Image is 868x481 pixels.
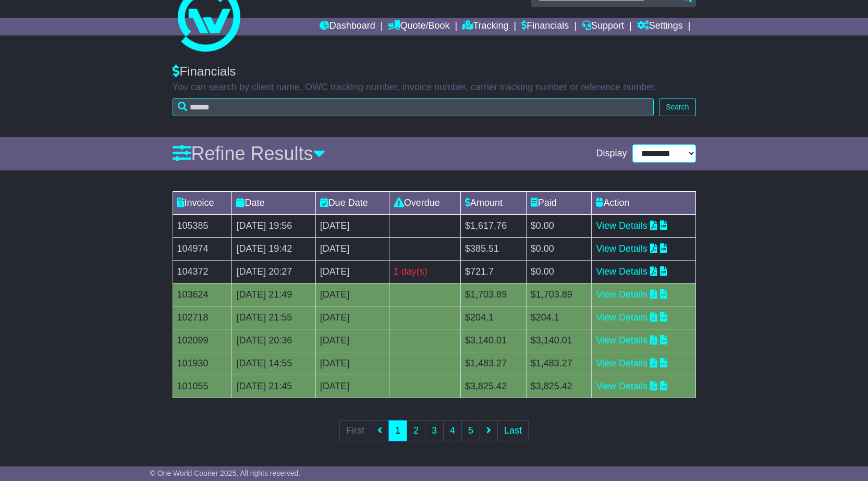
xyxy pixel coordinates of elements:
td: [DATE] 14:55 [232,352,315,375]
td: [DATE] 21:55 [232,306,315,329]
td: Overdue [389,191,460,214]
td: $0.00 [526,260,592,283]
td: [DATE] 20:27 [232,260,315,283]
div: 1 day(s) [394,265,456,279]
td: Due Date [315,191,389,214]
td: $3,140.01 [526,329,592,352]
td: $204.1 [461,306,527,329]
a: View Details [596,243,647,254]
a: 2 [407,420,425,441]
a: View Details [596,289,647,300]
td: 104372 [173,260,232,283]
td: $1,703.89 [461,283,527,306]
td: $1,703.89 [526,283,592,306]
a: 1 [388,420,407,441]
a: View Details [596,358,647,368]
td: $1,483.27 [526,352,592,375]
td: $1,617.76 [461,214,527,237]
td: 104974 [173,237,232,260]
td: [DATE] 20:36 [232,329,315,352]
td: [DATE] 21:49 [232,283,315,306]
td: Paid [526,191,592,214]
td: $385.51 [461,237,527,260]
a: Refine Results [173,143,325,164]
span: Display [596,148,627,159]
td: $3,825.42 [526,375,592,398]
td: [DATE] [315,237,389,260]
td: [DATE] [315,329,389,352]
td: 102099 [173,329,232,352]
td: $0.00 [526,237,592,260]
td: Date [232,191,315,214]
a: Last [497,420,529,441]
a: Support [582,18,624,35]
td: $721.7 [461,260,527,283]
td: [DATE] [315,306,389,329]
a: Settings [637,18,683,35]
a: Tracking [462,18,508,35]
div: Financials [173,64,696,79]
td: [DATE] [315,352,389,375]
td: [DATE] [315,283,389,306]
a: Dashboard [320,18,375,35]
td: [DATE] [315,214,389,237]
button: Search [659,98,695,116]
a: View Details [596,335,647,346]
a: View Details [596,312,647,323]
td: [DATE] [315,375,389,398]
td: $0.00 [526,214,592,237]
td: 102718 [173,306,232,329]
a: View Details [596,266,647,277]
td: [DATE] [315,260,389,283]
span: © One World Courier 2025. All rights reserved. [150,469,301,477]
a: View Details [596,381,647,391]
a: 3 [425,420,444,441]
td: $3,140.01 [461,329,527,352]
td: Invoice [173,191,232,214]
td: 101930 [173,352,232,375]
td: 103624 [173,283,232,306]
td: $3,825.42 [461,375,527,398]
td: $204.1 [526,306,592,329]
td: 105385 [173,214,232,237]
a: View Details [596,220,647,231]
td: 101055 [173,375,232,398]
p: You can search by client name, OWC tracking number, invoice number, carrier tracking number or re... [173,82,696,93]
a: Financials [521,18,569,35]
a: Quote/Book [388,18,449,35]
td: [DATE] 21:45 [232,375,315,398]
td: $1,483.27 [461,352,527,375]
td: Amount [461,191,527,214]
a: 4 [443,420,462,441]
td: Action [592,191,695,214]
td: [DATE] 19:42 [232,237,315,260]
a: 5 [461,420,480,441]
td: [DATE] 19:56 [232,214,315,237]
